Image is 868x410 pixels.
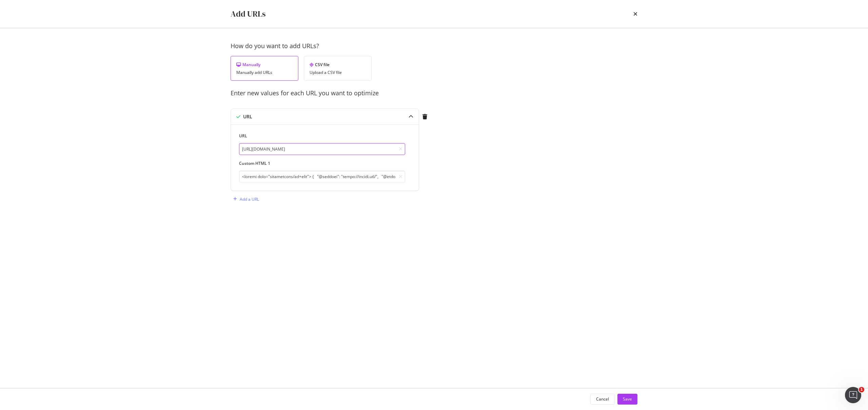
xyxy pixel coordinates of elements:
[239,133,405,139] label: URL
[243,113,252,120] div: URL
[236,62,293,67] div: Manually
[590,394,615,405] button: Cancel
[239,143,405,155] input: https://example.com
[231,8,265,20] div: Add URLs
[845,387,861,403] iframe: Intercom live chat
[236,70,293,75] div: Manually add URLs
[633,8,637,20] div: times
[231,42,637,51] div: How do you want to add URLs?
[617,394,637,405] button: Save
[596,396,609,402] div: Cancel
[240,196,259,202] div: Add a URL
[310,70,366,75] div: Upload a CSV file
[231,89,637,98] div: Enter new values for each URL you want to optimize
[239,160,405,166] label: Custom HTML 1
[310,62,366,67] div: CSV file
[623,396,632,402] div: Save
[859,387,864,392] span: 1
[231,194,259,204] button: Add a URL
